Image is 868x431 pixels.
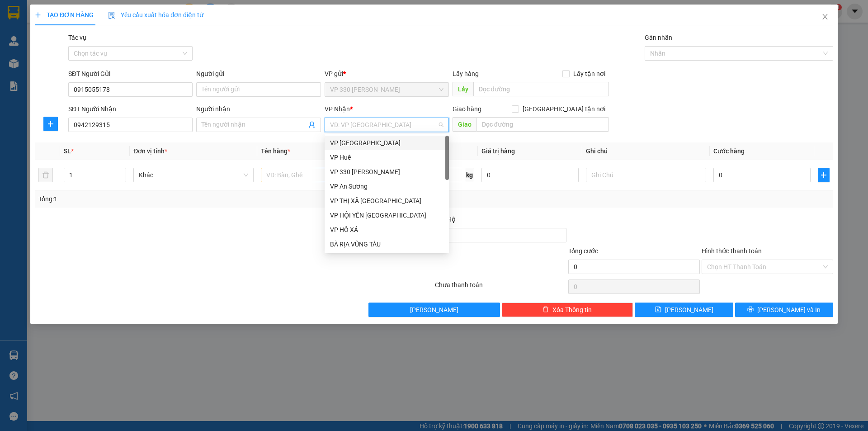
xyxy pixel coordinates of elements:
input: 0 [481,168,579,182]
span: [PERSON_NAME] và In [757,305,821,315]
div: VP Đà Lạt [325,136,449,150]
span: save [655,306,661,313]
span: delete [542,306,549,313]
div: VP An Sương [330,181,443,191]
div: Chưa thanh toán [434,280,567,296]
th: Ghi chú [582,142,710,160]
div: Người nhận [196,104,321,114]
span: Giá trị hàng [481,147,515,155]
span: Lấy [453,82,473,96]
span: TẠO ĐƠN HÀNG [35,11,94,19]
input: Dọc đường [476,117,609,132]
span: plus [818,171,829,179]
span: Cước hàng [713,147,745,155]
button: [PERSON_NAME] [368,303,500,317]
button: Close [812,5,838,30]
span: SL [64,147,71,155]
div: SĐT Người Gửi [68,69,193,79]
span: [PERSON_NAME] [665,305,713,315]
b: Bến xe An Sương - Quận 12 [62,60,119,77]
img: icon [108,12,115,19]
label: Hình thức thanh toán [702,247,762,255]
li: VP VP An Sương [62,49,120,59]
span: plus [44,120,57,128]
span: VP Nhận [325,105,350,113]
span: Khác [139,168,248,182]
span: user-add [308,121,316,128]
div: VP HỒ XÁ [330,225,443,235]
div: VP 330 Lê Duẫn [325,165,449,179]
div: VP HỒ XÁ [325,223,449,237]
label: Gán nhãn [645,34,672,41]
input: VD: Bàn, Ghế [261,168,381,182]
div: VP Huế [330,152,443,162]
label: Tác vụ [68,34,86,41]
span: kg [465,168,474,182]
button: plus [43,117,58,131]
span: Xóa Thông tin [552,305,592,315]
div: VP THỊ XÃ QUẢNG TRỊ [325,194,449,208]
span: plus [35,12,41,18]
div: VP Huế [325,150,449,165]
div: Người gửi [196,69,321,79]
span: VP 330 Lê Duẫn [330,83,443,96]
span: [GEOGRAPHIC_DATA] tận nơi [519,104,609,114]
div: VP gửi [325,69,449,79]
span: Giao [453,117,476,132]
li: VP VP 330 [PERSON_NAME] [5,49,62,69]
span: Giao hàng [453,105,481,113]
div: VP An Sương [325,179,449,194]
span: Đơn vị tính [133,147,167,155]
span: printer [747,306,754,313]
input: Ghi Chú [586,168,706,182]
div: VP HỘI YÊN HẢI LĂNG [325,208,449,223]
div: VP HỘI YÊN [GEOGRAPHIC_DATA] [330,210,443,220]
div: VP 330 [PERSON_NAME] [330,167,443,177]
span: [PERSON_NAME] [410,305,458,315]
div: SĐT Người Nhận [68,104,193,114]
button: delete [38,168,53,182]
button: plus [818,168,830,182]
button: deleteXóa Thông tin [502,303,633,317]
div: VP THỊ XÃ [GEOGRAPHIC_DATA] [330,196,443,206]
span: environment [62,61,69,67]
div: VP [GEOGRAPHIC_DATA] [330,138,443,148]
div: BÀ RỊA VŨNG TÀU [325,237,449,251]
button: printer[PERSON_NAME] và In [735,303,833,317]
span: Yêu cầu xuất hóa đơn điện tử [108,11,203,19]
button: save[PERSON_NAME] [635,303,733,317]
span: Lấy hàng [453,70,479,77]
span: Tên hàng [261,147,290,155]
span: Thu Hộ [435,216,456,223]
span: Lấy tận nơi [570,69,609,79]
li: Tân Quang Dũng Thành Liên [5,5,131,38]
div: Tổng: 1 [38,194,335,204]
div: BÀ RỊA VŨNG TÀU [330,239,443,249]
input: Dọc đường [473,82,609,96]
span: Tổng cước [568,247,598,255]
span: close [821,13,829,20]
